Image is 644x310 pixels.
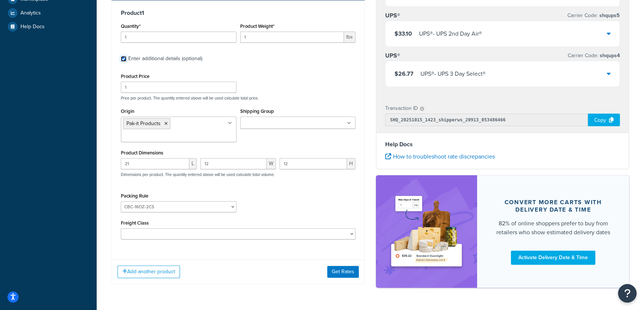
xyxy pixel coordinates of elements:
[421,69,486,79] div: UPS® - UPS 3 Day Select®
[588,114,620,126] div: Copy
[117,265,180,278] button: Add another product
[126,120,161,127] span: Pak-it Products
[119,95,357,101] p: Price per product. The quantity entered above will be used calculate total price.
[121,32,236,43] input: 0
[121,23,141,29] label: Quantity*
[267,158,276,169] span: W
[495,199,611,213] div: Convert more carts with delivery date & time
[128,53,202,64] div: Enter additional details (optional)
[387,186,466,277] img: feature-image-ddt-36eae7f7280da8017bfb280eaccd9c446f90b1fe08728e4019434db127062ab4.png
[121,108,134,114] label: Origin
[567,10,620,21] p: Carrier Code:
[121,150,163,156] label: Product Dimensions
[385,52,400,59] h3: UPS®
[419,29,482,39] div: UPS® - UPS 2nd Day Air®
[327,266,359,278] button: Get Rates
[618,284,637,303] button: Open Resource Center
[240,32,344,43] input: 0.00
[6,20,91,33] a: Help Docs
[495,219,611,237] div: 82% of online shoppers prefer to buy from retailers who show estimated delivery dates
[240,108,274,114] label: Shipping Group
[598,12,620,19] span: shqups5
[385,103,418,114] p: Transaction ID
[121,74,149,79] label: Product Price
[395,69,413,78] span: $26.77
[20,10,41,16] span: Analytics
[119,172,275,177] p: Dimensions per product. The quantity entered above will be used calculate total volume.
[511,251,595,265] a: Activate Delivery Date & Time
[598,52,620,59] span: shqups4
[6,6,91,20] a: Analytics
[20,24,45,30] span: Help Docs
[347,158,355,169] span: H
[240,23,274,29] label: Product Weight*
[385,12,400,19] h3: UPS®
[395,29,412,38] span: $33.10
[189,158,197,169] span: L
[385,152,495,161] a: How to troubleshoot rate discrepancies
[344,32,355,43] span: lbs
[121,193,148,199] label: Packing Rule
[568,50,620,61] p: Carrier Code:
[121,220,149,226] label: Freight Class
[121,9,355,17] h3: Product 1
[385,140,620,149] h4: Help Docs
[121,56,126,62] input: Enter additional details (optional)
